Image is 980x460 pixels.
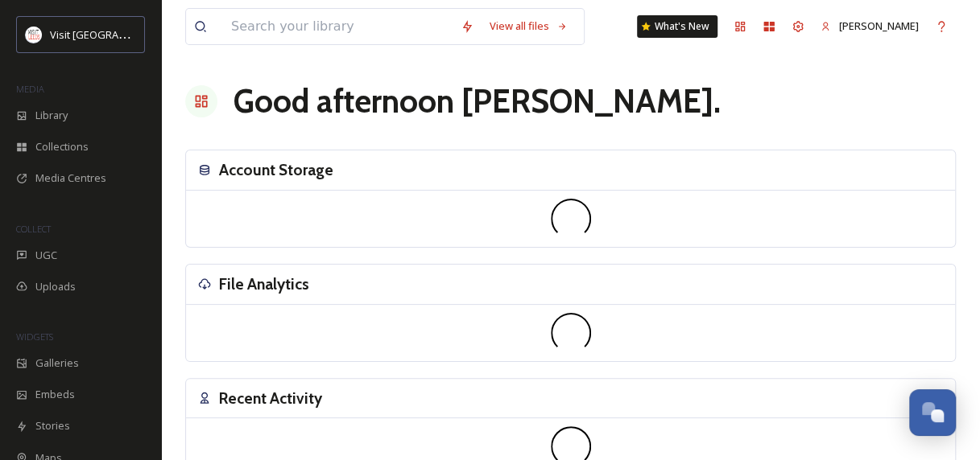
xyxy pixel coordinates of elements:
span: Collections [35,139,89,154]
span: Visit [GEOGRAPHIC_DATA] [50,27,175,42]
span: Uploads [35,279,76,294]
a: What's New [637,15,717,38]
span: Galleries [35,355,79,371]
span: COLLECT [16,223,51,235]
span: UGC [35,248,57,263]
h1: Good afternoon [PERSON_NAME] . [234,77,721,125]
img: download%20(3).png [26,27,42,43]
a: View all files [482,10,576,42]
h3: Recent Activity [219,387,322,410]
input: Search your library [223,9,453,44]
span: Embeds [35,387,75,402]
a: [PERSON_NAME] [813,10,927,42]
span: [PERSON_NAME] [839,18,919,33]
h3: Account Storage [219,158,333,182]
span: Stories [35,418,70,433]
span: Library [35,108,68,123]
span: MEDIA [16,83,44,95]
span: Media Centres [35,170,106,186]
span: WIDGETS [16,331,53,343]
h3: File Analytics [219,273,309,296]
button: Open Chat [909,389,956,436]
